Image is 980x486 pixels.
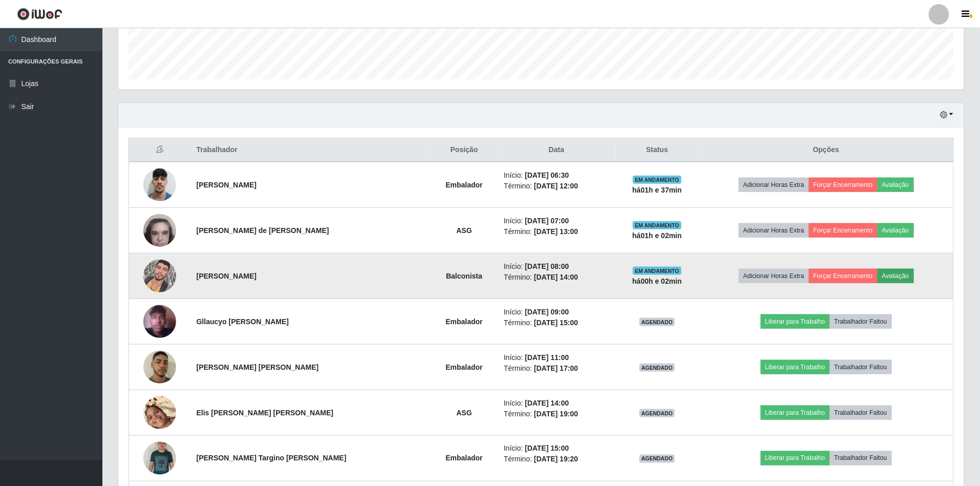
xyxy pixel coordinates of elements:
[878,178,914,192] button: Avaliação
[17,8,62,20] img: CoreUI Logo
[525,171,569,179] time: [DATE] 06:30
[640,409,675,417] span: AGENDADO
[446,363,483,371] strong: Embalador
[504,352,609,363] li: Início:
[739,178,809,192] button: Adicionar Horas Extra
[878,269,914,283] button: Avaliação
[504,398,609,409] li: Início:
[632,231,682,240] strong: há 01 h e 02 min
[504,307,609,318] li: Início:
[504,272,609,283] li: Término:
[446,181,483,189] strong: Embalador
[197,363,319,371] strong: [PERSON_NAME] [PERSON_NAME]
[809,178,878,192] button: Forçar Encerramento
[534,182,578,190] time: [DATE] 12:00
[504,454,609,465] li: Término:
[504,363,609,374] li: Término:
[197,318,289,326] strong: Gllaucyo [PERSON_NAME]
[197,454,347,462] strong: [PERSON_NAME] Targino [PERSON_NAME]
[739,223,809,238] button: Adicionar Horas Extra
[197,226,329,235] strong: [PERSON_NAME] de [PERSON_NAME]
[143,384,176,442] img: 1742564101820.jpeg
[534,364,578,372] time: [DATE] 17:00
[498,138,615,162] th: Data
[830,451,892,466] button: Trabalhador Faltou
[504,170,609,181] li: Início:
[525,399,569,407] time: [DATE] 14:00
[197,409,334,417] strong: Elis [PERSON_NAME] [PERSON_NAME]
[640,455,675,463] span: AGENDADO
[830,360,892,374] button: Trabalhador Faltou
[761,451,830,466] button: Liberar para Trabalho
[504,318,609,328] li: Término:
[504,181,609,192] li: Término:
[504,409,609,419] li: Término:
[632,186,682,194] strong: há 01 h e 37 min
[431,138,498,162] th: Posição
[633,221,681,229] span: EM ANDAMENTO
[525,217,569,225] time: [DATE] 07:00
[534,455,578,463] time: [DATE] 19:20
[504,226,609,237] li: Término:
[761,314,830,329] button: Liberar para Trabalho
[830,406,892,420] button: Trabalhador Faltou
[446,272,482,280] strong: Balconista
[504,261,609,272] li: Início:
[190,138,431,162] th: Trabalhador
[197,181,257,189] strong: [PERSON_NAME]
[143,292,176,351] img: 1750804753278.jpeg
[534,410,578,418] time: [DATE] 19:00
[632,277,682,285] strong: há 00 h e 02 min
[878,223,914,238] button: Avaliação
[615,138,699,162] th: Status
[446,318,483,326] strong: Embalador
[143,339,176,396] img: 1749859968121.jpeg
[640,318,675,326] span: AGENDADO
[143,254,176,298] img: 1742438974976.jpeg
[534,319,578,327] time: [DATE] 15:00
[446,454,483,462] strong: Embalador
[525,353,569,362] time: [DATE] 11:00
[143,163,176,206] img: 1755788911254.jpeg
[457,226,472,235] strong: ASG
[534,273,578,281] time: [DATE] 14:00
[699,138,953,162] th: Opções
[143,208,176,252] img: 1743993949303.jpeg
[633,267,681,275] span: EM ANDAMENTO
[809,223,878,238] button: Forçar Encerramento
[633,176,681,184] span: EM ANDAMENTO
[525,445,569,453] time: [DATE] 15:00
[739,269,809,283] button: Adicionar Horas Extra
[640,364,675,372] span: AGENDADO
[504,443,609,454] li: Início:
[830,314,892,329] button: Trabalhador Faltou
[457,409,472,417] strong: ASG
[504,216,609,226] li: Início:
[143,432,176,484] img: 1743632981359.jpeg
[525,262,569,270] time: [DATE] 08:00
[525,308,569,316] time: [DATE] 09:00
[761,360,830,374] button: Liberar para Trabalho
[809,269,878,283] button: Forçar Encerramento
[534,227,578,236] time: [DATE] 13:00
[761,406,830,420] button: Liberar para Trabalho
[197,272,257,280] strong: [PERSON_NAME]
